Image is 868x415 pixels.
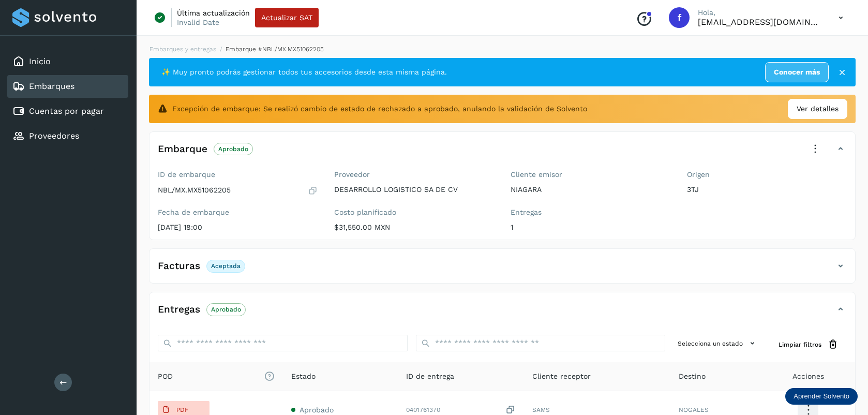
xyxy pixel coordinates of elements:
[794,392,849,401] p: Aprender Solvento
[158,304,200,316] h4: Entregas
[176,406,188,413] p: PDF
[765,62,829,82] a: Conocer más
[158,186,231,195] p: NBL/MX.MX51062205
[334,170,494,179] label: Proveedor
[158,223,318,232] p: [DATE] 18:00
[29,131,79,141] a: Proveedores
[29,106,104,116] a: Cuentas por pagar
[149,257,855,283] div: FacturasAceptada
[226,46,324,53] span: Embarque #NBL/MX.MX51062205
[158,260,200,272] h4: Facturas
[511,185,670,194] p: NIAGARA
[779,340,821,349] span: Limpiar filtros
[149,46,216,53] a: Embarques y entregas
[7,75,128,98] div: Embarques
[679,371,706,382] span: Destino
[511,223,670,232] p: 1
[698,8,822,17] p: Hola,
[172,103,587,114] span: Excepción de embarque: Se realizó cambio de estado de rechazado a aprobado, anulando la validació...
[149,45,856,54] nav: breadcrumb
[406,371,454,382] span: ID de entrega
[770,335,847,354] button: Limpiar filtros
[177,18,219,27] p: Invalid Date
[158,371,275,382] span: POD
[211,262,241,270] p: Aceptada
[29,81,74,91] a: Embarques
[261,14,312,21] span: Actualizar SAT
[511,170,670,179] label: Cliente emisor
[511,208,670,217] label: Entregas
[698,17,822,27] p: fepadilla@niagarawater.com
[177,8,250,18] p: Última actualización
[532,371,591,382] span: Cliente receptor
[149,301,855,327] div: EntregasAprobado
[211,306,241,313] p: Aprobado
[792,371,824,382] span: Acciones
[334,208,494,217] label: Costo planificado
[334,185,494,194] p: DESARROLLO LOGISTICO SA DE CV
[7,125,128,147] div: Proveedores
[255,8,319,27] button: Actualizar SAT
[7,50,128,73] div: Inicio
[300,406,334,414] span: Aprobado
[797,103,839,114] span: Ver detalles
[158,143,207,155] h4: Embarque
[29,56,51,66] a: Inicio
[161,67,447,78] span: ✨ Muy pronto podrás gestionar todos tus accesorios desde esta misma página.
[291,371,316,382] span: Estado
[687,185,847,194] p: 3TJ
[218,145,248,153] p: Aprobado
[785,388,858,405] div: Aprender Solvento
[158,208,318,217] label: Fecha de embarque
[687,170,847,179] label: Origen
[7,100,128,123] div: Cuentas por pagar
[334,223,494,232] p: $31,550.00 MXN
[674,335,762,352] button: Selecciona un estado
[149,140,855,166] div: EmbarqueAprobado
[158,170,318,179] label: ID de embarque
